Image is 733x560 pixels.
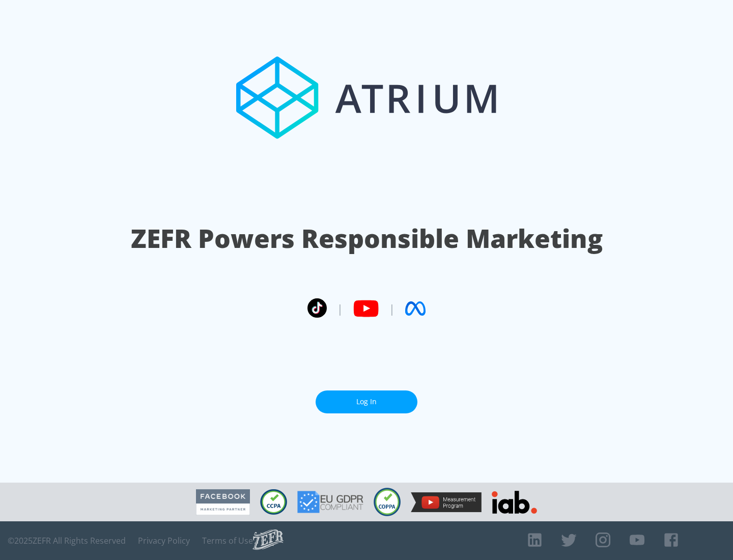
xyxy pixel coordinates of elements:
img: GDPR Compliant [297,491,363,513]
span: © 2025 ZEFR All Rights Reserved [8,536,126,546]
img: YouTube Measurement Program [411,492,482,512]
span: | [337,301,343,316]
img: Facebook Marketing Partner [196,489,250,515]
span: | [389,301,395,316]
a: Log In [316,390,417,413]
a: Privacy Policy [138,536,190,546]
a: Terms of Use [202,536,253,546]
img: CCPA Compliant [260,489,287,515]
img: IAB [492,491,537,514]
h1: ZEFR Powers Responsible Marketing [131,221,603,256]
img: COPPA Compliant [374,488,401,516]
